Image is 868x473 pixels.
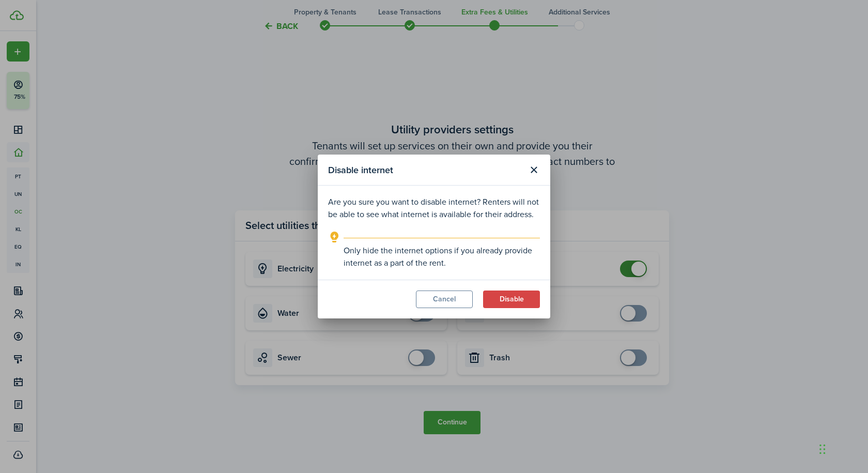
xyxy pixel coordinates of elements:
div: Drag [819,434,826,465]
button: Cancel [416,291,473,308]
modal-title: Disable internet [328,160,522,180]
button: Close modal [525,161,542,179]
explanation-description: Only hide the internet options if you already provide internet as a part of the rent. [344,245,540,269]
p: Are you sure you want to disable internet? Renters will not be able to see what internet is avail... [328,196,540,221]
button: Disable [483,291,540,308]
i: outline [328,231,341,243]
iframe: Chat Widget [696,361,868,473]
